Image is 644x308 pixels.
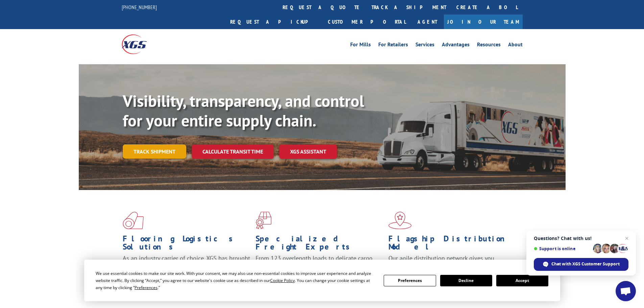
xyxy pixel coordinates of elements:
h1: Flagship Distribution Model [388,235,516,254]
a: Agent [411,15,444,29]
a: Customer Portal [323,15,411,29]
p: From 123 overlength loads to delicate cargo, our experienced staff knows the best way to move you... [256,254,383,284]
div: Cookie Consent Prompt [84,260,560,301]
span: As an industry carrier of choice, XGS has brought innovation and dedication to flooring logistics... [123,254,250,278]
a: Join Our Team [444,15,523,29]
a: About [508,42,523,49]
img: xgs-icon-total-supply-chain-intelligence-red [123,212,144,229]
button: Accept [496,275,548,286]
span: Preferences [135,285,158,290]
span: Chat with XGS Customer Support [551,261,620,267]
a: XGS ASSISTANT [279,144,337,159]
h1: Specialized Freight Experts [256,235,383,254]
img: xgs-icon-focused-on-flooring-red [256,212,271,229]
a: For Mills [350,42,371,49]
a: Resources [477,42,501,49]
b: Visibility, transparency, and control for your entire supply chain. [123,90,364,131]
button: Preferences [384,275,436,286]
a: Request a pickup [225,15,323,29]
a: Calculate transit time [192,144,274,159]
a: Track shipment [123,144,186,159]
div: Open chat [616,281,636,301]
button: Decline [440,275,492,286]
h1: Flooring Logistics Solutions [123,235,251,254]
a: For Retailers [378,42,408,49]
img: xgs-icon-flagship-distribution-model-red [388,212,412,229]
div: Chat with XGS Customer Support [534,258,628,271]
a: Services [415,42,434,49]
span: Questions? Chat with us! [534,236,628,241]
span: Close chat [623,234,631,242]
span: Cookie Policy [270,278,295,283]
a: Advantages [442,42,470,49]
span: Our agile distribution network gives you nationwide inventory management on demand. [388,254,513,270]
a: [PHONE_NUMBER] [122,4,157,10]
div: We use essential cookies to make our site work. With your consent, we may also use non-essential ... [96,270,376,291]
span: Support is online [534,246,591,251]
